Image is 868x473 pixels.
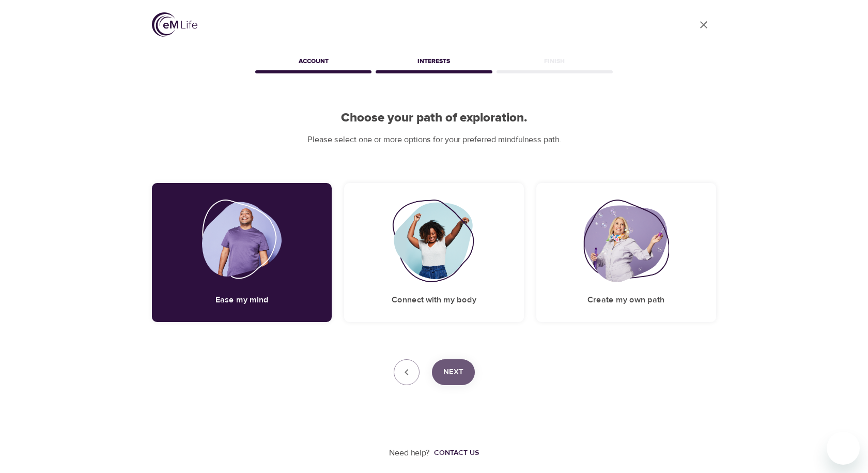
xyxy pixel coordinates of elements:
[152,134,716,146] p: Please select one or more options for your preferred mindfulness path.
[432,359,475,385] button: Next
[392,295,476,306] h5: Connect with my body
[430,448,479,458] a: Contact us
[392,200,476,282] img: Connect with my body
[215,295,269,306] h5: Ease my mind
[152,111,716,126] h2: Choose your path of exploration.
[587,295,664,306] h5: Create my own path
[389,447,430,459] p: Need help?
[152,12,197,37] img: logo
[536,183,716,322] div: Create my own pathCreate my own path
[691,12,716,37] a: close
[827,432,860,465] iframe: Button to launch messaging window
[152,183,332,322] div: Ease my mindEase my mind
[202,200,282,282] img: Ease my mind
[443,365,463,379] span: Next
[434,448,479,458] div: Contact us
[583,200,669,282] img: Create my own path
[344,183,524,322] div: Connect with my bodyConnect with my body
